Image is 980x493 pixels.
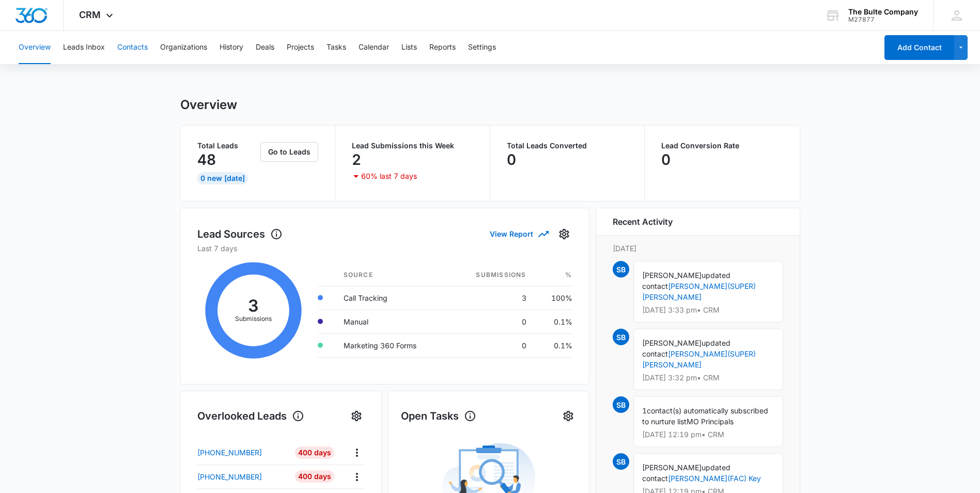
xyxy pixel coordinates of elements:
button: Lists [401,31,417,64]
button: Overview [19,31,51,64]
button: Actions [349,469,365,485]
button: Settings [556,226,572,242]
span: SB [613,261,629,278]
th: % [535,264,572,286]
button: Go to Leads [260,142,318,162]
button: Organizations [160,31,207,64]
td: 3 [449,286,535,310]
button: Leads Inbox [63,31,105,64]
button: View Report [490,225,548,243]
td: 0.1% [535,333,572,357]
p: [DATE] [613,243,783,254]
h1: Open Tasks [401,408,476,424]
button: History [220,31,243,64]
div: 0 New [DATE] [197,172,248,184]
h1: Lead Sources [197,226,283,242]
p: [PHONE_NUMBER] [197,471,262,482]
td: 0 [449,333,535,357]
a: [PERSON_NAME](SUPER) [PERSON_NAME] [642,349,756,369]
button: Add Contact [884,35,954,60]
p: [DATE] 3:33 pm • CRM [642,306,774,314]
p: Lead Submissions this Week [352,142,473,149]
button: Settings [468,31,496,64]
span: contact(s) automatically subscribed to nurture list [642,406,768,426]
td: 0.1% [535,310,572,333]
span: [PERSON_NAME] [642,338,702,347]
a: [PERSON_NAME](SUPER) [PERSON_NAME] [642,282,756,301]
p: 0 [661,151,671,168]
span: SB [613,453,629,470]
p: [DATE] 12:19 pm • CRM [642,431,774,438]
button: Projects [287,31,314,64]
p: Last 7 days [197,243,572,254]
td: Call Tracking [335,286,449,310]
span: [PERSON_NAME] [642,463,702,472]
h6: Recent Activity [613,215,673,228]
button: Settings [348,408,365,424]
div: account id [848,16,918,23]
th: Submissions [449,264,535,286]
th: Source [335,264,449,286]
p: Total Leads [197,142,259,149]
span: MO Principals [687,417,734,426]
button: Tasks [326,31,346,64]
td: 0 [449,310,535,333]
button: Deals [256,31,274,64]
span: SB [613,329,629,345]
td: Marketing 360 Forms [335,333,449,357]
span: [PERSON_NAME] [642,271,702,280]
span: 1 [642,406,647,415]
p: 60% last 7 days [361,173,417,180]
a: [PERSON_NAME](FAC) Key [668,474,761,483]
td: 100% [535,286,572,310]
div: account name [848,8,918,16]
button: Reports [429,31,456,64]
button: Contacts [117,31,148,64]
p: Total Leads Converted [507,142,628,149]
button: Actions [349,444,365,460]
span: SB [613,396,629,413]
p: Lead Conversion Rate [661,142,783,149]
div: 400 Days [295,446,334,459]
a: [PHONE_NUMBER] [197,471,288,482]
span: CRM [79,9,101,20]
p: 0 [507,151,516,168]
h1: Overview [180,97,237,113]
a: [PHONE_NUMBER] [197,447,288,458]
button: Calendar [359,31,389,64]
p: [PHONE_NUMBER] [197,447,262,458]
p: [DATE] 3:32 pm • CRM [642,374,774,381]
a: Go to Leads [260,147,318,156]
td: Manual [335,310,449,333]
p: 48 [197,151,216,168]
h1: Overlooked Leads [197,408,304,424]
button: Settings [560,408,577,424]
p: 2 [352,151,361,168]
div: 400 Days [295,470,334,483]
